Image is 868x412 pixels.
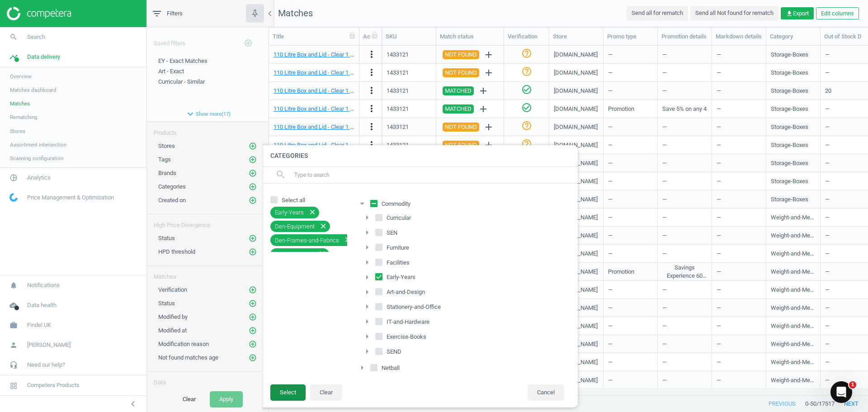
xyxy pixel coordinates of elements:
[248,169,257,178] button: add_circle_outline
[249,340,257,348] i: add_circle_outline
[7,7,71,20] img: ajHJNr6hYgQAAAAASUVORK5CYII=
[244,39,252,47] i: add_circle_outline
[27,341,71,349] span: [PERSON_NAME]
[5,28,22,46] i: search
[158,354,218,361] span: Not found matches age
[158,286,187,293] span: Verification
[248,285,257,294] button: add_circle_outline
[210,391,243,407] button: Apply
[239,34,257,52] button: add_circle_outline
[147,122,269,137] div: Products
[158,248,195,255] span: HPD threshold
[249,142,257,150] i: add_circle_outline
[849,381,856,388] span: 1
[147,106,269,122] button: expand_moreShow more(17)
[27,361,65,369] span: Need our help?
[158,341,209,347] span: Modification reason
[249,169,257,177] i: add_circle_outline
[248,196,257,205] button: add_circle_outline
[173,391,205,407] button: Clear
[261,145,578,166] h4: Categories
[167,9,183,18] span: Filters
[249,299,257,308] i: add_circle_outline
[10,141,66,148] span: Assortment intersection
[5,336,22,354] i: person
[249,156,257,164] i: add_circle_outline
[10,128,25,135] span: Stores
[248,313,257,322] button: add_circle_outline
[158,183,186,190] span: Categories
[10,155,63,162] span: Scanning configuration
[127,398,138,409] i: chevron_left
[248,182,257,191] button: add_circle_outline
[158,235,175,242] span: Status
[249,354,257,362] i: add_circle_outline
[27,301,57,309] span: Data health
[248,155,257,164] button: add_circle_outline
[830,381,852,403] iframe: Intercom live chat
[158,313,188,320] span: Modified by
[27,281,60,289] span: Notifications
[185,109,196,119] i: expand_more
[147,372,269,387] div: Data
[147,27,269,52] div: Saved filters
[158,68,184,75] span: Art - Exact
[9,193,18,202] img: wGWNvw8QSZomAAAAABJRU5ErkJggg==
[249,313,257,321] i: add_circle_outline
[158,170,176,176] span: Brands
[10,86,57,94] span: Matches dashboard
[5,277,22,294] i: notifications
[5,297,22,314] i: cloud_done
[27,33,45,41] span: Search
[158,78,205,85] span: Curricular - Similar
[249,234,257,242] i: add_circle_outline
[249,248,257,256] i: add_circle_outline
[5,169,22,186] i: pie_chart_outlined
[248,299,257,308] button: add_circle_outline
[248,247,257,256] button: add_circle_outline
[10,100,30,107] span: Matches
[249,327,257,335] i: add_circle_outline
[248,340,257,349] button: add_circle_outline
[248,326,257,335] button: add_circle_outline
[158,57,208,64] span: EY - Exact Matches
[248,142,257,151] button: add_circle_outline
[10,73,32,80] span: Overview
[158,300,175,307] span: Status
[158,142,175,149] span: Stores
[147,214,269,229] div: High Price Divergence
[27,194,114,202] span: Price Management & Optimization
[248,234,257,243] button: add_circle_outline
[248,353,257,362] button: add_circle_outline
[27,321,51,329] span: Findel UK
[5,48,22,66] i: timeline
[147,266,269,281] div: Matches
[122,398,144,410] button: chevron_left
[158,327,187,334] span: Modified at
[27,53,60,61] span: Data delivery
[158,197,186,204] span: Created on
[27,174,51,182] span: Analytics
[27,381,80,389] span: Competera Products
[158,156,171,163] span: Tags
[10,114,38,121] span: Rematching
[5,356,22,374] i: headset_mic
[151,8,162,19] i: filter_list
[5,317,22,334] i: work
